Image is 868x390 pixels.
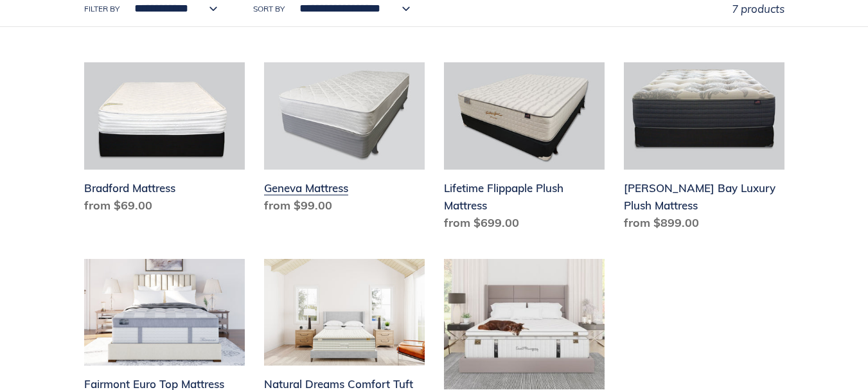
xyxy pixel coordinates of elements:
a: Chadwick Bay Luxury Plush Mattress [624,62,784,236]
label: Sort by [253,3,285,15]
a: Lifetime Flippaple Plush Mattress [444,62,605,236]
a: Bradford Mattress [84,62,245,219]
label: Filter by [84,3,120,15]
a: Geneva Mattress [264,62,425,219]
span: 7 products [732,2,784,15]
